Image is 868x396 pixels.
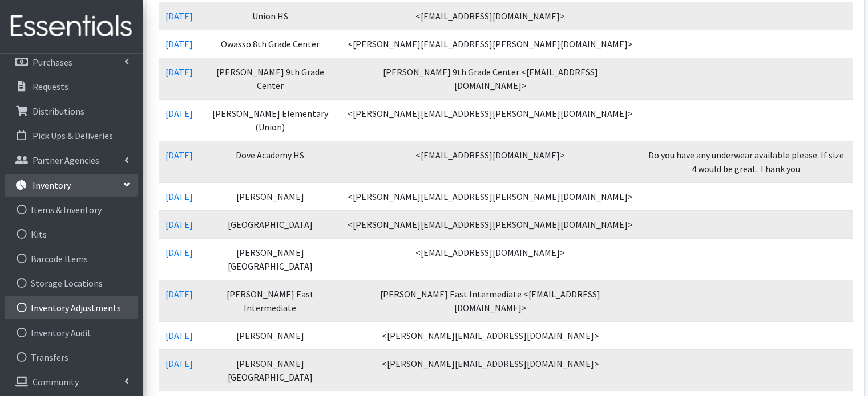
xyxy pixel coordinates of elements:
[165,191,193,202] a: [DATE]
[200,280,341,321] td: [PERSON_NAME] East Intermediate
[200,30,341,58] td: Owasso 8th Grade Center
[200,210,341,238] td: [GEOGRAPHIC_DATA]
[341,210,640,238] td: <[PERSON_NAME][EMAIL_ADDRESS][PERSON_NAME][DOMAIN_NAME]>
[165,247,193,258] a: [DATE]
[33,105,84,117] p: Distributions
[165,219,193,230] a: [DATE]
[5,272,138,295] a: Storage Locations
[165,288,193,300] a: [DATE]
[341,321,640,349] td: <[PERSON_NAME][EMAIL_ADDRESS][DOMAIN_NAME]>
[5,149,138,172] a: Partner Agencies
[5,247,138,270] a: Barcode Items
[5,7,138,46] img: HumanEssentials
[341,2,640,30] td: <[EMAIL_ADDRESS][DOMAIN_NAME]>
[5,198,138,221] a: Items & Inventory
[33,130,113,141] p: Pick Ups & Deliveries
[165,330,193,341] a: [DATE]
[341,30,640,58] td: <[PERSON_NAME][EMAIL_ADDRESS][PERSON_NAME][DOMAIN_NAME]>
[165,108,193,119] a: [DATE]
[200,141,341,182] td: Dove Academy HS
[200,321,341,349] td: [PERSON_NAME]
[341,99,640,141] td: <[PERSON_NAME][EMAIL_ADDRESS][PERSON_NAME][DOMAIN_NAME]>
[33,154,99,166] p: Partner Agencies
[200,349,341,391] td: [PERSON_NAME][GEOGRAPHIC_DATA]
[165,358,193,369] a: [DATE]
[5,370,138,393] a: Community
[5,124,138,147] a: Pick Ups & Deliveries
[165,10,193,22] a: [DATE]
[33,81,68,92] p: Requests
[200,238,341,280] td: [PERSON_NAME][GEOGRAPHIC_DATA]
[165,149,193,161] a: [DATE]
[5,100,138,123] a: Distributions
[5,296,138,319] a: Inventory Adjustments
[200,2,341,30] td: Union HS
[33,179,71,191] p: Inventory
[5,321,138,344] a: Inventory Audit
[640,141,852,182] td: Do you have any underwear available please. If size 4 would be great. Thank you
[5,174,138,197] a: Inventory
[165,38,193,50] a: [DATE]
[33,376,79,387] p: Community
[200,58,341,99] td: [PERSON_NAME] 9th Grade Center
[5,51,138,74] a: Purchases
[341,280,640,321] td: [PERSON_NAME] East Intermediate <[EMAIL_ADDRESS][DOMAIN_NAME]>
[341,349,640,391] td: <[PERSON_NAME][EMAIL_ADDRESS][DOMAIN_NAME]>
[341,141,640,182] td: <[EMAIL_ADDRESS][DOMAIN_NAME]>
[200,99,341,141] td: [PERSON_NAME] Elementary (Union)
[33,56,72,68] p: Purchases
[341,238,640,280] td: <[EMAIL_ADDRESS][DOMAIN_NAME]>
[5,75,138,98] a: Requests
[341,58,640,99] td: [PERSON_NAME] 9th Grade Center <[EMAIL_ADDRESS][DOMAIN_NAME]>
[200,182,341,210] td: [PERSON_NAME]
[165,66,193,77] a: [DATE]
[5,346,138,369] a: Transfers
[341,182,640,210] td: <[PERSON_NAME][EMAIL_ADDRESS][PERSON_NAME][DOMAIN_NAME]>
[5,223,138,246] a: Kits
